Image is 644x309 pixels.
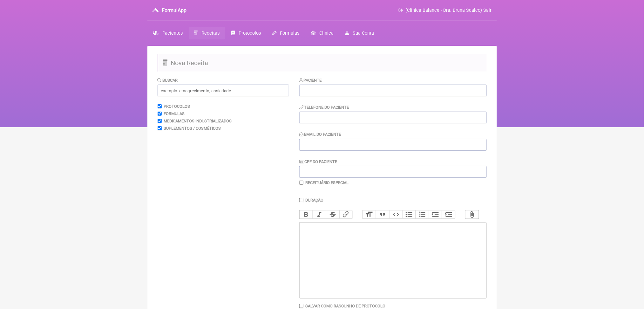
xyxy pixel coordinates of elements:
button: Quote [376,210,389,219]
label: Buscar [158,78,178,83]
span: Receitas [201,31,220,36]
span: Protocolos [239,31,261,36]
input: exemplo: emagrecimento, ansiedade [158,85,289,96]
button: Code [389,210,403,219]
a: Pacientes [147,27,189,39]
button: Bold [300,210,313,219]
button: Strikethrough [326,210,339,219]
a: (Clínica Balance - Dra. Bruna Scalco) Sair [398,8,491,13]
h2: Nova Receita [158,54,487,72]
label: Email do Paciente [299,132,341,137]
span: Pacientes [162,31,183,36]
h3: FormulApp [162,7,186,13]
label: Formulas [164,111,185,116]
button: Bullets [402,210,416,219]
span: (Clínica Balance - Dra. Bruna Scalco) Sair [406,8,492,13]
a: Clínica [305,27,339,39]
button: Increase Level [442,210,455,219]
label: Suplementos / Cosméticos [164,126,221,131]
label: CPF do Paciente [299,159,337,164]
label: Duração [305,198,323,203]
a: Sua Conta [339,27,380,39]
button: Link [339,210,353,219]
a: Protocolos [225,27,267,39]
span: Sua Conta [353,31,374,36]
a: Fórmulas [267,27,305,39]
a: Receitas [189,27,225,39]
label: Protocolos [164,104,190,109]
label: Telefone do Paciente [299,105,349,110]
button: Decrease Level [429,210,442,219]
label: Receituário Especial [305,180,349,185]
button: Italic [313,210,326,219]
button: Attach Files [465,210,479,219]
button: Heading [363,210,376,219]
label: Paciente [299,78,322,83]
span: Clínica [319,31,334,36]
button: Numbers [416,210,429,219]
label: Salvar como rascunho de Protocolo [305,304,385,308]
label: Medicamentos Industrializados [164,119,232,123]
span: Fórmulas [280,31,299,36]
